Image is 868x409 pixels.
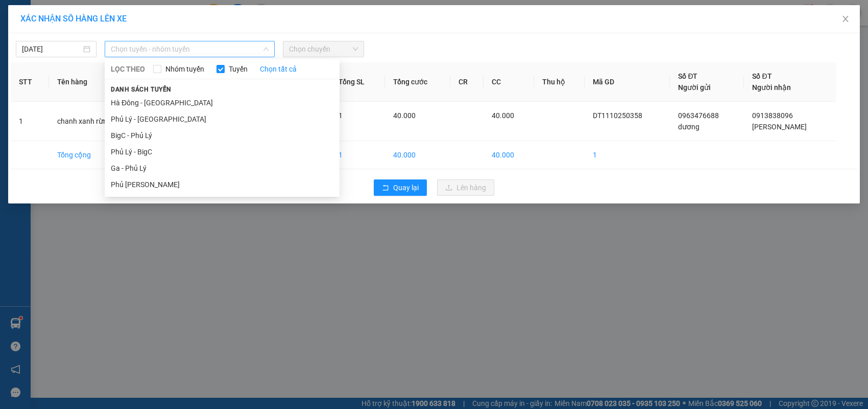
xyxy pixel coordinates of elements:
td: 1 [11,102,49,141]
span: Quay lại [393,182,419,193]
span: DT1110250358 [96,69,156,79]
span: rollback [382,184,389,192]
th: Tổng cước [385,62,450,102]
span: Người nhận [752,83,791,92]
th: Thu hộ [534,62,585,102]
th: Tên hàng [49,62,140,102]
img: logo [4,36,6,88]
li: Hà Đông - [GEOGRAPHIC_DATA] [105,95,340,111]
th: STT [11,62,49,102]
span: LỌC THEO [111,63,145,75]
button: uploadLên hàng [437,179,494,196]
span: 1 [339,111,343,120]
span: 0963476688 [678,111,719,120]
li: Phủ Lý - [GEOGRAPHIC_DATA] [105,111,340,127]
span: dương [678,123,700,131]
span: 40.000 [492,111,514,120]
span: Nhóm tuyến [161,63,208,75]
span: Người gửi [678,83,711,92]
th: CR [450,62,484,102]
td: Tổng cộng [49,141,140,169]
li: Ga - Phủ Lý [105,160,340,176]
strong: CÔNG TY TNHH DỊCH VỤ DU LỊCH THỜI ĐẠI [9,8,92,41]
button: Close [831,5,860,34]
td: 1 [585,141,670,169]
a: Chọn tất cả [260,63,297,75]
input: 11/10/2025 [22,43,81,55]
span: close [841,15,850,23]
span: Số ĐT [752,72,771,80]
td: 40.000 [385,141,450,169]
span: Chọn chuyến [289,41,357,57]
span: [PERSON_NAME] [752,123,807,131]
span: XÁC NHẬN SỐ HÀNG LÊN XE [20,14,127,24]
span: 40.000 [393,111,416,120]
li: BigC - Phủ Lý [105,127,340,144]
span: Chuyển phát nhanh: [GEOGRAPHIC_DATA] - [GEOGRAPHIC_DATA] [7,44,95,80]
span: 0913838096 [752,111,793,120]
span: Số ĐT [678,72,697,80]
span: Danh sách tuyến [105,85,178,94]
span: Chọn tuyến - nhóm tuyến [111,41,269,57]
th: CC [484,62,534,102]
th: Mã GD [585,62,670,102]
span: down [263,46,269,52]
th: Tổng SL [330,62,385,102]
span: Tuyến [225,63,252,75]
span: DT1110250358 [593,111,642,120]
td: 1 [330,141,385,169]
li: Phủ Lý - BigC [105,144,340,160]
button: rollbackQuay lại [374,179,427,196]
li: Phủ [PERSON_NAME] [105,176,340,193]
td: chanh xanh rừng [49,102,140,141]
td: 40.000 [484,141,534,169]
